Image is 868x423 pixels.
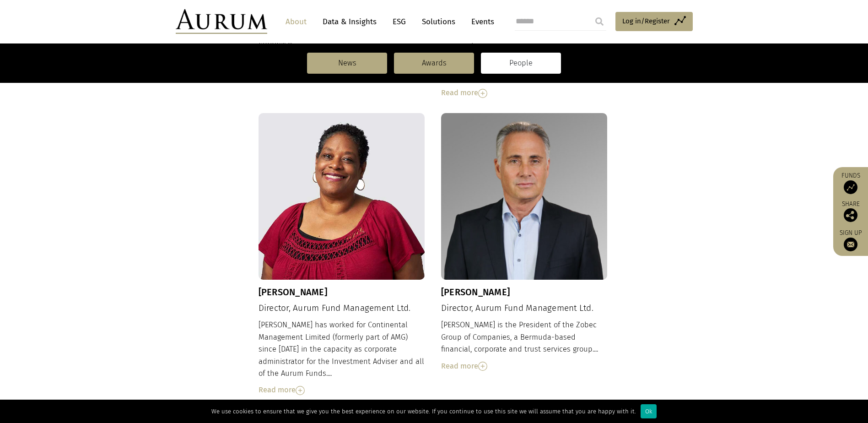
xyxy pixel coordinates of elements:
a: About [281,13,311,30]
a: Sign up [838,229,863,251]
img: Read More [478,362,487,371]
img: Read More [478,89,487,98]
span: Log in/Register [622,16,670,27]
img: Aurum [176,9,267,34]
img: Access Funds [844,180,857,194]
div: [PERSON_NAME] is the President of the Zobec Group of Companies, a Bermuda-based financial, corpor... [441,319,608,372]
input: Submit [590,12,609,31]
div: Read more [259,384,425,396]
h3: [PERSON_NAME] [259,287,425,298]
a: News [307,53,387,74]
div: Share [838,201,863,222]
div: Ok [641,404,657,418]
h3: [PERSON_NAME] [441,287,608,298]
div: Read more [441,360,608,372]
h4: Director, Aurum Fund Management Ltd. [259,303,425,314]
a: Funds [838,172,863,194]
a: People [481,53,561,74]
img: Read More [296,386,305,395]
a: ESG [388,13,410,30]
a: Log in/Register [615,12,693,31]
a: Data & Insights [318,13,381,30]
a: Awards [394,53,474,74]
a: Solutions [417,13,460,30]
div: [PERSON_NAME] has worked for Continental Management Limited (formerly part of AMG) since [DATE] i... [259,319,425,396]
a: Events [467,13,494,30]
h4: Director, Aurum Fund Management Ltd. [441,303,608,314]
img: Share this post [844,208,857,222]
img: Sign up to our newsletter [844,238,857,251]
div: Read more [441,87,608,99]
